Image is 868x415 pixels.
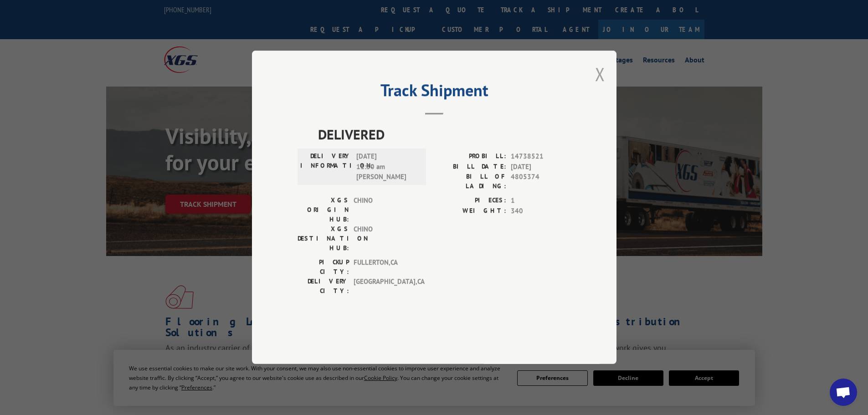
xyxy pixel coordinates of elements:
h2: Track Shipment [298,84,571,101]
span: [GEOGRAPHIC_DATA] , CA [354,277,415,296]
div: Open chat [830,379,857,406]
span: CHINO [354,225,415,253]
span: 4805374 [511,172,571,191]
span: CHINO [354,196,415,225]
span: 1 [511,196,571,206]
span: [DATE] [511,162,571,172]
label: PIECES: [434,196,506,206]
button: Close modal [595,62,605,86]
label: WEIGHT: [434,206,506,216]
span: [DATE] 11:30 am [PERSON_NAME] [356,152,418,183]
label: BILL DATE: [434,162,506,172]
label: PROBILL: [434,152,506,162]
label: XGS ORIGIN HUB: [298,196,349,225]
label: BILL OF LADING: [434,172,506,191]
span: 340 [511,206,571,216]
span: 14738521 [511,152,571,162]
label: DELIVERY INFORMATION: [300,152,352,183]
label: DELIVERY CITY: [298,277,349,296]
label: XGS DESTINATION HUB: [298,225,349,253]
label: PICKUP CITY: [298,258,349,277]
span: FULLERTON , CA [354,258,415,277]
span: DELIVERED [318,124,571,145]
